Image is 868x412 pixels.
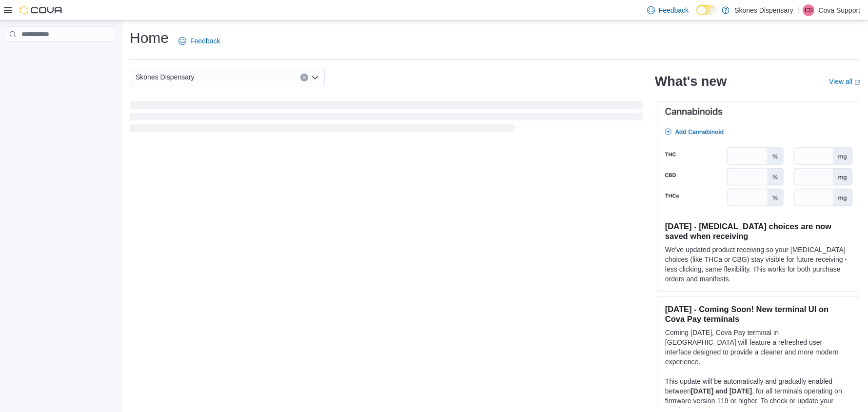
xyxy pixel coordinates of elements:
input: Dark Mode [696,5,717,15]
span: Loading [130,103,643,134]
button: Open list of options [311,74,319,81]
nav: Complex example [6,44,115,67]
h1: Home [130,28,169,48]
div: Cova Support [803,4,814,16]
a: View allExternal link [829,78,860,85]
p: Cova Support [818,4,860,16]
p: | [797,4,799,16]
span: CS [805,4,813,16]
span: Feedback [659,5,689,15]
span: Feedback [190,36,220,46]
p: We've updated product receiving so your [MEDICAL_DATA] choices (like THCa or CBG) stay visible fo... [665,245,850,284]
img: Cova [20,5,63,15]
p: Coming [DATE], Cova Pay terminal in [GEOGRAPHIC_DATA] will feature a refreshed user interface des... [665,328,850,367]
span: Dark Mode [696,15,697,16]
h3: [DATE] - [MEDICAL_DATA] choices are now saved when receiving [665,221,850,241]
h2: What's new [655,74,727,89]
p: Skones Dispensary [734,4,793,16]
a: Feedback [643,0,692,20]
svg: External link [854,79,860,85]
span: Skones Dispensary [136,71,195,83]
h3: [DATE] - Coming Soon! New terminal UI on Cova Pay terminals [665,304,850,324]
button: Clear input [300,74,308,81]
a: Feedback [175,31,224,51]
strong: [DATE] and [DATE] [691,387,752,395]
